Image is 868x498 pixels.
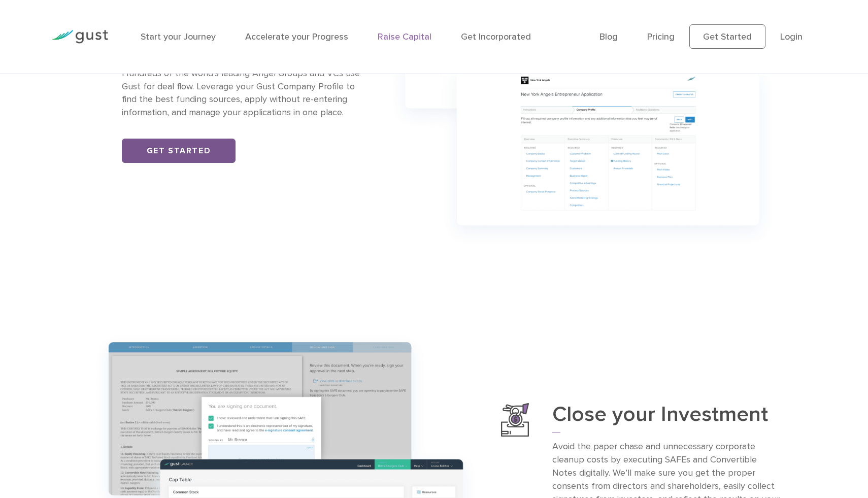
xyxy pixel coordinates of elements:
h3: Close your Investment [552,403,782,434]
a: Start your Journey [141,31,216,42]
a: Pricing [647,31,675,42]
a: Get Started [122,139,236,163]
a: Blog [599,31,618,42]
p: Hundreds of the world’s leading Angel Groups and VCs use Gust for deal flow. Leverage your Gust C... [122,67,364,120]
img: Close Your Investment [501,403,529,437]
a: Raise Capital [378,31,431,42]
a: Accelerate your Progress [245,31,348,42]
a: Get Incorporated [461,31,531,42]
a: Get Started [689,24,765,49]
img: Gust Logo [51,30,108,44]
a: Login [780,31,803,42]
